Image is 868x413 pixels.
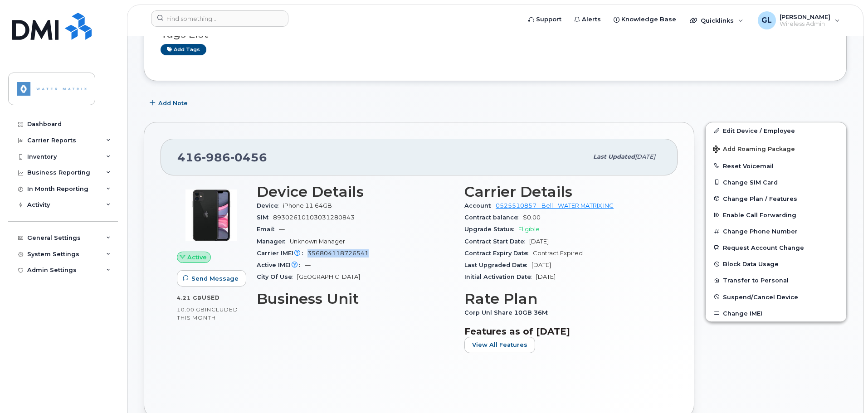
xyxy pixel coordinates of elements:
span: SIM [257,214,273,221]
span: Quicklinks [701,17,734,24]
span: Initial Activation Date [464,273,536,280]
span: Active IMEI [257,262,305,268]
button: Block Data Usage [706,256,846,272]
span: $0.00 [523,214,541,221]
h3: Tags List [161,29,830,40]
h3: Features as of [DATE] [464,326,661,337]
h3: Business Unit [257,291,454,307]
h3: Rate Plan [464,291,661,307]
span: Send Message [191,274,239,283]
span: Device [257,202,283,209]
span: 0456 [230,151,267,164]
a: Edit Device / Employee [706,122,846,139]
span: 356804118726541 [307,250,369,257]
span: included this month [177,306,238,321]
span: Change Plan / Features [723,195,797,202]
span: [DATE] [536,273,556,280]
span: used [202,294,220,301]
span: Eligible [518,226,540,233]
button: View All Features [464,337,535,353]
span: Corp Unl Share 10GB 36M [464,309,552,316]
button: Change Plan / Features [706,190,846,207]
span: 416 [177,151,267,164]
span: 4.21 GB [177,295,202,301]
div: Gilbert Lam [751,11,846,29]
span: Add Note [158,99,188,107]
span: 10.00 GB [177,306,205,313]
span: GL [761,15,772,26]
h3: Device Details [257,184,454,200]
span: Contract Expiry Date [464,250,533,257]
span: City Of Use [257,273,297,280]
span: Active [187,253,207,262]
span: iPhone 11 64GB [283,202,332,209]
span: Suspend/Cancel Device [723,293,798,300]
button: Change Phone Number [706,223,846,239]
button: Change SIM Card [706,174,846,190]
span: Email [257,226,279,233]
span: — [279,226,285,233]
a: Alerts [568,10,607,29]
span: Knowledge Base [621,15,676,24]
span: Alerts [582,15,601,24]
button: Change IMEI [706,305,846,321]
button: Suspend/Cancel Device [706,289,846,305]
span: Last updated [593,153,635,160]
span: Wireless Admin [780,20,830,28]
span: Contract Expired [533,250,583,257]
button: Reset Voicemail [706,158,846,174]
span: 986 [202,151,230,164]
button: Request Account Change [706,239,846,256]
span: [PERSON_NAME] [780,13,830,20]
button: Add Note [144,95,195,111]
button: Enable Call Forwarding [706,207,846,223]
span: Carrier IMEI [257,250,307,257]
button: Transfer to Personal [706,272,846,288]
span: Enable Call Forwarding [723,212,796,219]
span: Add Roaming Package [713,146,795,154]
span: Account [464,202,496,209]
img: iPhone_11.jpg [184,188,239,243]
span: [DATE] [529,238,549,245]
h3: Carrier Details [464,184,661,200]
a: Support [522,10,568,29]
span: View All Features [472,340,527,349]
a: 0525510857 - Bell - WATER MATRIX INC [496,202,614,209]
span: [DATE] [532,262,551,268]
a: Knowledge Base [607,10,683,29]
input: Find something... [151,10,288,27]
span: Contract balance [464,214,523,221]
span: — [305,262,311,268]
span: [DATE] [635,153,655,160]
span: Contract Start Date [464,238,529,245]
span: Last Upgraded Date [464,262,532,268]
span: Upgrade Status [464,226,518,233]
a: Add tags [161,44,206,55]
button: Send Message [177,270,246,287]
span: Support [536,15,561,24]
span: Unknown Manager [290,238,345,245]
span: [GEOGRAPHIC_DATA] [297,273,360,280]
button: Add Roaming Package [706,139,846,158]
div: Quicklinks [683,11,750,29]
span: Manager [257,238,290,245]
span: 89302610103031280843 [273,214,355,221]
